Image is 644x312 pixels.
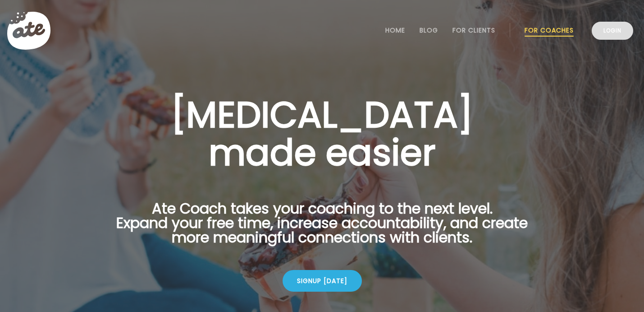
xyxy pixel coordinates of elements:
a: Home [385,27,405,34]
p: Ate Coach takes your coaching to the next level. Expand your free time, increase accountability, ... [102,201,542,256]
h1: [MEDICAL_DATA] made easier [102,96,542,172]
a: Login [592,22,633,40]
a: For Clients [452,27,495,34]
div: Signup [DATE] [283,270,362,292]
a: For Coaches [525,27,574,34]
a: Blog [420,27,438,34]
